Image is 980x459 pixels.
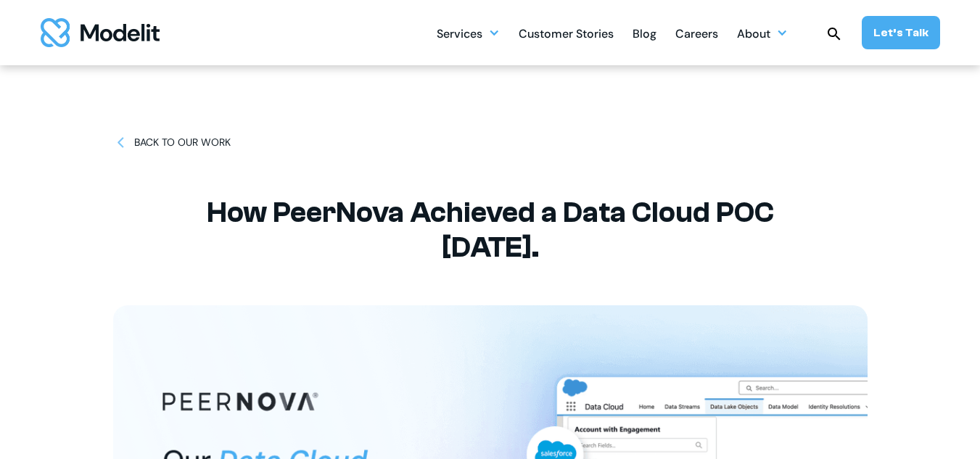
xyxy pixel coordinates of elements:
a: Careers [675,19,718,47]
a: Blog [633,19,656,47]
a: home [41,18,160,47]
a: BACK TO OUR WORK [113,135,231,150]
div: Blog [633,21,656,49]
div: Let’s Talk [873,25,928,41]
div: About [737,21,770,49]
div: Customer Stories [519,21,614,49]
h1: How PeerNova Achieved a Data Cloud POC [DATE]. [164,195,817,265]
a: Let’s Talk [862,16,940,49]
div: Services [437,21,482,49]
img: modelit logo [41,18,160,47]
div: About [737,19,788,47]
div: BACK TO OUR WORK [134,135,231,150]
a: Customer Stories [519,19,614,47]
div: Services [437,19,500,47]
div: Careers [675,21,718,49]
